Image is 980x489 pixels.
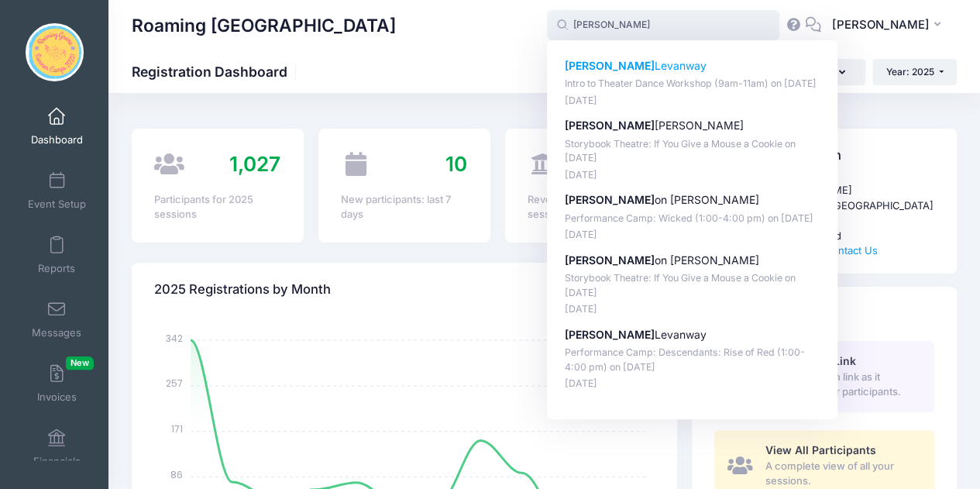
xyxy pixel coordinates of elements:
[20,228,94,282] a: Reports
[166,331,183,344] tspan: 342
[565,59,655,72] strong: [PERSON_NAME]
[20,292,94,346] a: Messages
[565,77,820,91] p: Intro to Theater Dance Workshop (9am-11am) on [DATE]
[20,421,94,475] a: Financials
[154,267,331,312] h4: 2025 Registrations by Month
[154,192,280,222] div: Participants for 2025 sessions
[565,58,820,74] p: Levanway
[229,152,280,176] span: 1,027
[20,164,94,218] a: Event Setup
[565,168,820,183] p: [DATE]
[565,137,820,166] p: Storybook Theatre: If You Give a Mouse a Cookie on [DATE]
[765,459,916,489] span: A complete view of all your sessions.
[38,262,75,275] span: Reports
[171,422,183,435] tspan: 171
[32,326,81,339] span: Messages
[166,377,183,390] tspan: 257
[824,244,877,257] a: Contact Us
[565,212,820,226] p: Performance Camp: Wicked (1:00-4:00 pm) on [DATE]
[132,8,396,43] h1: Roaming [GEOGRAPHIC_DATA]
[31,133,83,146] span: Dashboard
[565,377,820,391] p: [DATE]
[565,271,820,300] p: Storybook Theatre: If You Give a Mouse a Cookie on [DATE]
[565,346,820,374] p: Performance Camp: Descendants: Rise of Red (1:00-4:00 pm) on [DATE]
[341,192,467,222] div: New participants: last 7 days
[565,94,820,108] p: [DATE]
[20,356,94,411] a: InvoicesNew
[565,118,820,134] p: [PERSON_NAME]
[565,328,655,341] strong: [PERSON_NAME]
[565,193,655,206] strong: [PERSON_NAME]
[831,16,929,33] span: [PERSON_NAME]
[20,99,94,153] a: Dashboard
[66,356,94,370] span: New
[872,59,957,85] button: Year: 2025
[445,152,467,176] span: 10
[565,228,820,243] p: [DATE]
[565,192,820,208] p: on [PERSON_NAME]
[33,455,81,468] span: Financials
[886,66,934,77] span: Year: 2025
[765,443,875,456] span: View All Participants
[547,10,779,41] input: Search by First Name, Last Name, or Email...
[170,467,183,480] tspan: 86
[132,64,301,80] h1: Registration Dashboard
[26,23,84,81] img: Roaming Gnome Theatre
[565,327,820,343] p: Levanway
[565,302,820,317] p: [DATE]
[528,192,654,222] div: Revenue for 2025 sessions
[565,119,655,132] strong: [PERSON_NAME]
[821,8,957,43] button: [PERSON_NAME]
[28,198,86,211] span: Event Setup
[565,253,820,269] p: on [PERSON_NAME]
[565,253,655,267] strong: [PERSON_NAME]
[765,370,916,400] span: The registration link as it appears to your participants.
[37,391,77,404] span: Invoices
